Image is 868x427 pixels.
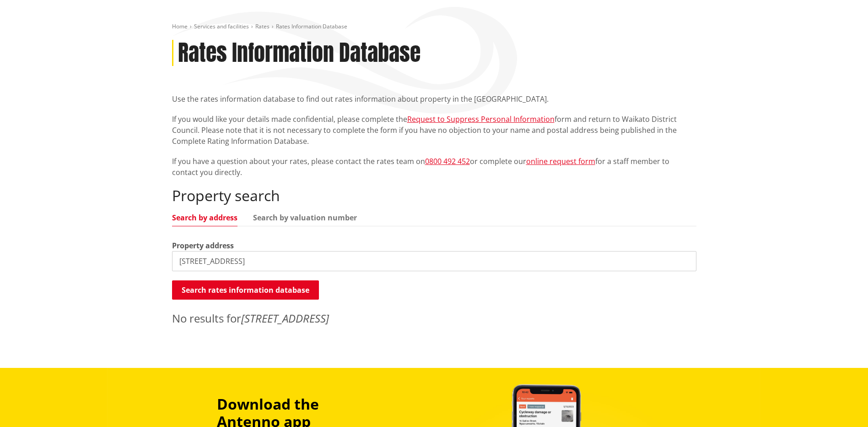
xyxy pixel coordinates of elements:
[172,251,696,271] input: e.g. Duke Street NGARUAWAHIA
[172,310,696,327] p: No results for
[172,93,696,104] p: Use the rates information database to find out rates information about property in the [GEOGRAPHI...
[826,389,859,422] iframe: Messenger Launcher
[526,156,595,166] a: online request form
[172,22,188,30] a: Home
[276,22,347,30] span: Rates Information Database
[172,23,696,31] nav: breadcrumb
[178,40,421,66] h1: Rates Information Database
[172,114,696,147] p: If you would like your details made confidential, please complete the form and return to Waikato ...
[172,280,319,300] button: Search rates information database
[172,240,234,251] label: Property address
[425,156,470,166] a: 0800 492 452
[255,22,270,30] a: Rates
[194,22,249,30] a: Services and facilities
[241,311,329,326] em: [STREET_ADDRESS]
[172,187,696,204] h2: Property search
[172,156,696,178] p: If you have a question about your rates, please contact the rates team on or complete our for a s...
[172,214,237,221] a: Search by address
[407,114,555,124] a: Request to Suppress Personal Information
[253,214,357,221] a: Search by valuation number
